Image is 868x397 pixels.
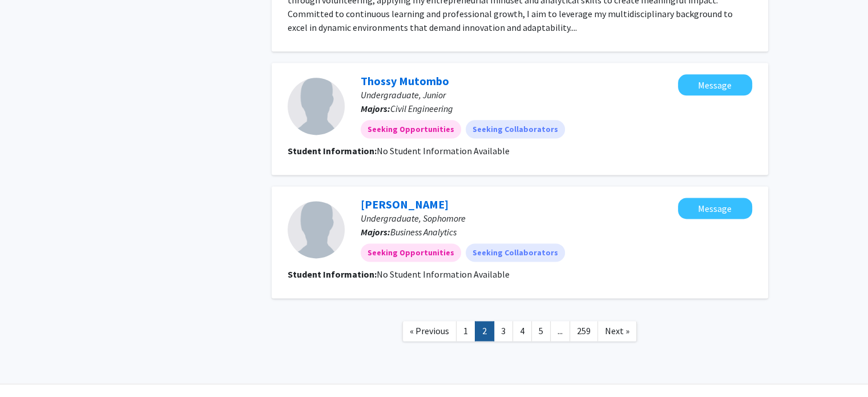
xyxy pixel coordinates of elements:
span: Next » [605,325,629,336]
b: Student Information: [288,145,377,157]
span: Business Analytics [390,226,457,238]
span: « Previous [410,325,449,336]
mat-chip: Seeking Opportunities [361,243,461,262]
b: Majors: [361,226,390,238]
button: Message Kavya Kunatha Raju [678,198,752,219]
a: 259 [570,321,598,341]
span: Undergraduate, Sophomore [361,212,466,224]
span: Undergraduate, Junior [361,89,446,101]
b: Majors: [361,103,390,114]
span: Civil Engineering [390,103,453,114]
button: Message Thossy Mutombo [678,74,752,95]
mat-chip: Seeking Collaborators [466,120,565,138]
span: No Student Information Available [377,268,510,280]
a: Next [597,321,637,341]
span: ... [558,325,563,336]
nav: Page navigation [272,310,768,356]
a: 1 [456,321,475,341]
a: 5 [531,321,551,341]
b: Student Information: [288,268,377,280]
a: 3 [494,321,513,341]
a: 2 [475,321,494,341]
a: Previous [402,321,457,341]
iframe: Chat [9,346,49,388]
mat-chip: Seeking Opportunities [361,120,461,138]
a: 4 [512,321,532,341]
span: No Student Information Available [377,145,510,157]
a: [PERSON_NAME] [361,197,449,211]
mat-chip: Seeking Collaborators [466,243,565,262]
a: Thossy Mutombo [361,74,449,88]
